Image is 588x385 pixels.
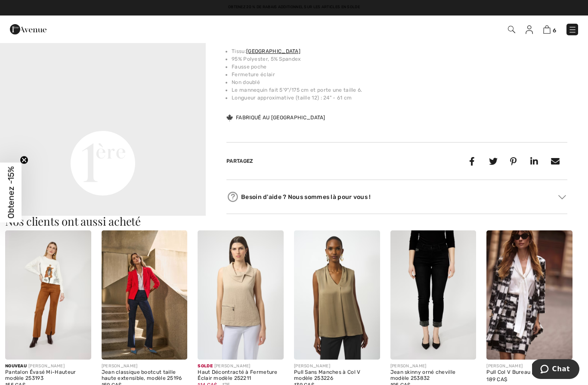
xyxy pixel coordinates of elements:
div: [PERSON_NAME] [5,363,91,369]
li: Tissu: [232,47,567,55]
div: [PERSON_NAME] [198,363,284,369]
div: [PERSON_NAME] [486,363,573,369]
iframe: Ouvre un widget dans lequel vous pouvez chatter avec l’un de nos agents [532,359,579,381]
a: 6 [543,24,556,34]
div: [PERSON_NAME] [102,363,188,369]
span: 6 [553,27,556,34]
div: Haut Décontracté à Fermeture Éclair modèle 252211 [198,369,284,382]
div: Pull Sans Manches à Col V modèle 253226 [294,369,380,382]
h3: Nos clients ont aussi acheté [5,216,583,227]
a: 1ère Avenue [10,25,46,33]
div: Besoin d'aide ? Nous sommes là pour vous ! [226,190,567,203]
span: Solde [198,363,213,369]
img: Haut Décontracté à Fermeture Éclair modèle 252211 [198,230,284,359]
img: Jean classique bootcut taille haute extensible, modèle 25196 [102,230,188,359]
li: Fausse poche [232,63,567,71]
span: Nouveau [5,363,27,369]
div: [PERSON_NAME] [294,363,380,369]
img: Menu [568,25,577,34]
div: Jean skinny orné cheville modèle 253832 [390,369,477,382]
span: 189 CA$ [486,376,507,382]
img: Recherche [508,26,515,33]
li: Fermeture éclair [232,71,567,78]
div: Pantalon Évasé Mi-Hauteur modèle 253193 [5,369,91,382]
div: Fabriqué au [GEOGRAPHIC_DATA] [226,114,325,121]
li: Le mannequin fait 5'9"/175 cm et porte une taille 6. [232,86,567,94]
div: Pull Col V Bureau modèle 253003 [486,369,573,376]
div: Jean classique bootcut taille haute extensible, modèle 25196 [102,369,188,382]
div: [PERSON_NAME] [390,363,477,369]
li: 95% Polyester, 5% Spandex [232,55,567,63]
img: Panier d'achat [543,25,551,34]
span: Obtenez -15% [6,167,16,219]
img: Pantalon Évasé Mi-Hauteur modèle 253193 [5,230,91,359]
img: Pull Sans Manches à Col V modèle 253226 [294,230,380,359]
img: Pull Col V Bureau modèle 253003 [486,230,573,359]
a: Obtenez 20 % de rabais additionnel sur les articles en solde [228,5,360,9]
img: Mes infos [526,25,533,34]
span: Partagez [226,158,253,164]
a: [GEOGRAPHIC_DATA] [246,48,300,54]
img: 1ère Avenue [10,21,46,38]
button: Close teaser [20,156,28,165]
img: Arrow2.svg [558,195,566,199]
li: Non doublé [232,78,567,86]
img: Jean skinny orné cheville modèle 253832 [390,230,477,359]
li: Longueur approximative (taille 12) : 24" - 61 cm [232,94,567,102]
